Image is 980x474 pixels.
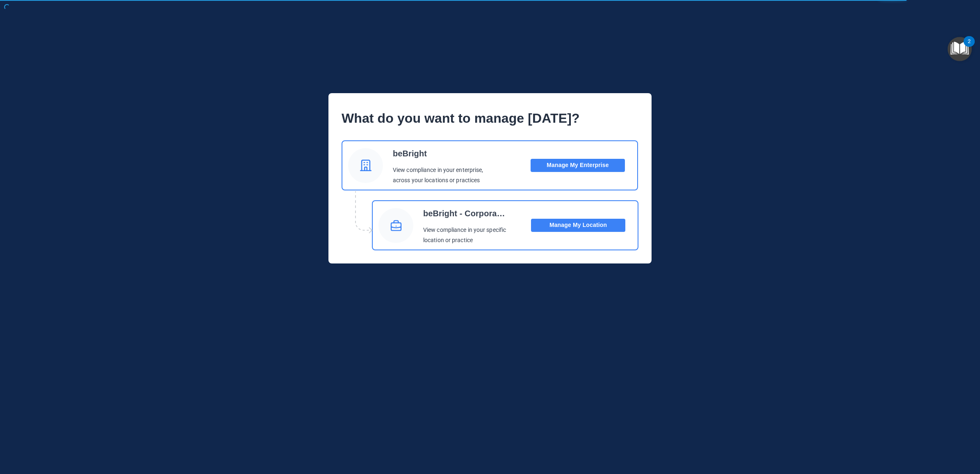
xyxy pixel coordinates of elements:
button: Manage My Enterprise [531,159,625,172]
button: Open Resource Center, 2 new notifications [948,37,972,61]
p: across your locations or practices [393,175,483,186]
p: location or practice [423,235,507,246]
p: What do you want to manage [DATE]? [342,106,638,131]
p: View compliance in your enterprise, [393,165,483,176]
p: View compliance in your specific [423,225,507,236]
p: beBright [393,145,477,162]
button: Manage My Location [531,219,625,232]
div: 2 [968,41,971,52]
p: beBright - Corporate Portal [423,205,507,222]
